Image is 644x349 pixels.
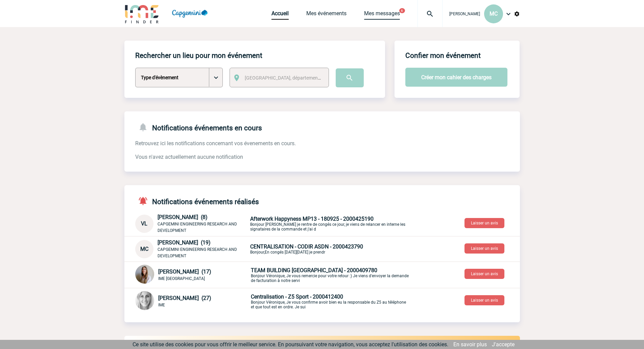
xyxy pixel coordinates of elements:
a: Mes événements [306,10,347,20]
img: notifications-24-px-g.png [138,122,152,132]
span: [PERSON_NAME] (8) [158,214,208,220]
span: [PERSON_NAME] (17) [158,268,211,275]
span: IME [158,303,165,307]
h4: Notifications événements réalisés [135,196,259,206]
a: VL [PERSON_NAME] (8) CAPGEMINI ENGINEERING RESEARCH AND DEVELOPMENT Afterwork Happyness MP13 - 18... [135,220,409,226]
span: MC [140,246,148,252]
span: Afterwork Happyness MP13 - 180925 - 2000425190 [250,216,374,222]
a: En savoir plus [453,341,487,348]
p: Bonjour [PERSON_NAME] je rentre de congés ce jour, je viens de relancer en interne les signataire... [250,216,409,232]
button: Créer mon cahier des charges [405,68,507,87]
h4: Confier mon événement [405,51,481,60]
span: CAPGEMINI ENGINEERING RESEARCH AND DEVELOPMENT [158,222,237,233]
span: [GEOGRAPHIC_DATA], département, région... [245,75,339,81]
span: Retrouvez ici les notifications concernant vos évenements en cours. [135,140,296,147]
button: Laisser un avis [464,269,504,279]
img: 101029-0.jpg [135,291,154,310]
span: MC [490,10,498,17]
div: Conversation privée : Client - Agence [135,214,520,233]
img: notifications-active-24-px-r.png [138,196,152,206]
button: Laisser un avis [464,243,504,254]
img: IME-Finder [124,4,160,23]
a: [PERSON_NAME] (17) IME [GEOGRAPHIC_DATA] TEAM BUILDING [GEOGRAPHIC_DATA] - 2000409780Bonjour Véro... [135,271,410,278]
input: Submit [336,68,364,87]
div: Conversation privée : Client - Agence [135,291,520,311]
a: J'accepte [492,341,515,348]
span: Vous n'avez actuellement aucune notification [135,154,243,160]
span: IME [GEOGRAPHIC_DATA] [158,276,205,281]
a: Accueil [271,10,289,20]
span: Centralisation - Z5 Sport - 2000412400 [251,293,343,300]
button: 6 [399,8,405,13]
p: Bonjour Véronique, Je vous confirme avoir bien eu la responsable du Z5 au téléphone et que tout e... [251,293,410,309]
span: CENTRALISATION - CODIR ASDN - 2000423790 [250,243,363,250]
span: [PERSON_NAME] (19) [158,239,211,246]
span: [PERSON_NAME] (27) [158,295,211,301]
span: TEAM BUILDING [GEOGRAPHIC_DATA] - 2000409780 [251,267,377,274]
a: [PERSON_NAME] (27) IME Centralisation - Z5 Sport - 2000412400Bonjour Véronique, Je vous confirme ... [135,298,410,304]
a: MC [PERSON_NAME] (19) CAPGEMINI ENGINEERING RESEARCH AND DEVELOPMENT CENTRALISATION - CODIR ASDN ... [135,245,409,252]
div: Conversation privée : Client - Agence [135,265,520,285]
span: Ce site utilise des cookies pour vous offrir le meilleur service. En poursuivant votre navigation... [133,341,448,348]
p: Bonjour Véronique, Je vous remercie pour votre retour :) Je viens d'envoyer la demande de factura... [251,267,410,283]
div: Conversation privée : Client - Agence [135,239,520,259]
span: [PERSON_NAME] [449,12,480,16]
p: Bonjour,En congés [DATE][DATE] je prendr [250,243,409,255]
img: 115329-0.jpg [135,265,154,284]
h4: Rechercher un lieu pour mon événement [135,51,262,60]
button: Laisser un avis [464,295,504,305]
h4: Notifications événements en cours [135,122,262,132]
span: CAPGEMINI ENGINEERING RESEARCH AND DEVELOPMENT [158,247,237,258]
button: Laisser un avis [464,218,504,228]
a: Mes messages [364,10,400,20]
span: VL [141,220,147,227]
